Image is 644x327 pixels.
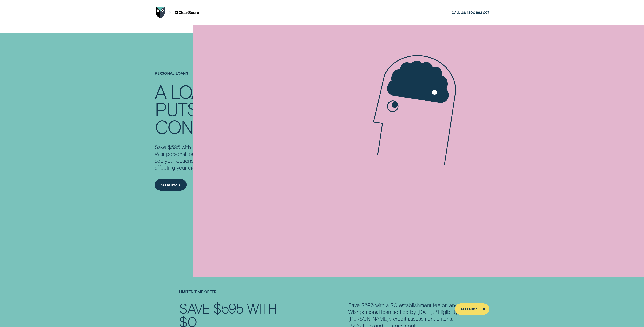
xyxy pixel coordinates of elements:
[156,7,165,18] img: Wisr
[155,143,264,171] p: Save $595 with a $0 establishment fee on any Wisr personal loan settled by [DATE]*. Want to see y...
[155,82,166,100] div: A
[219,82,259,100] div: THAT
[155,71,264,82] h1: Personal Loans
[155,82,264,135] h4: A LOAN THAT PUTS YOU IN CONTROL
[177,289,274,294] h4: LIMITED TIME OFFER
[155,179,187,191] a: Get Estimate
[467,10,489,15] span: 1300 992 007
[202,100,236,117] div: YOU
[455,303,489,315] a: Get Estimate
[170,82,214,100] div: LOAN
[452,10,466,15] span: Call us:
[452,10,489,15] a: Call us:1300 992 007
[240,100,256,117] div: IN
[155,118,236,135] div: CONTROL
[155,100,198,117] div: PUTS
